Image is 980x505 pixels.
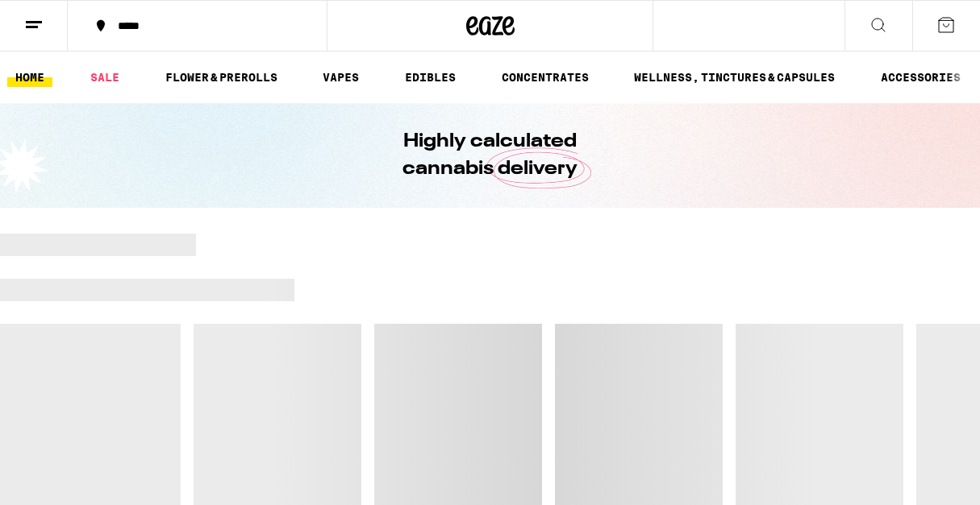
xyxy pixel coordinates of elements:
a: FLOWER & PREROLLS [157,68,286,87]
a: HOME [7,68,52,87]
a: CONCENTRATES [494,68,597,87]
a: VAPES [315,68,367,87]
h1: Highly calculated cannabis delivery [357,128,623,183]
a: EDIBLES [397,68,464,87]
a: ACCESSORIES [873,68,969,87]
a: WELLNESS, TINCTURES & CAPSULES [626,68,843,87]
a: SALE [82,68,127,87]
